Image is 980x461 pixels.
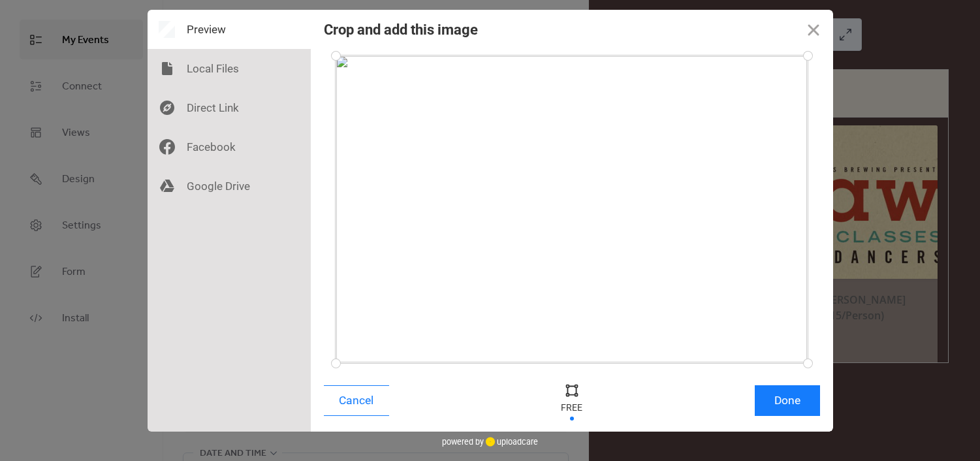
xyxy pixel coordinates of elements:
[148,88,311,127] div: Direct Link
[755,385,820,416] button: Done
[442,432,538,451] div: powered by
[484,437,538,447] a: uploadcare
[148,10,311,49] div: Preview
[794,10,833,49] button: Close
[148,167,311,206] div: Google Drive
[324,385,389,416] button: Cancel
[324,22,478,38] div: Crop and add this image
[148,127,311,167] div: Facebook
[148,49,311,88] div: Local Files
